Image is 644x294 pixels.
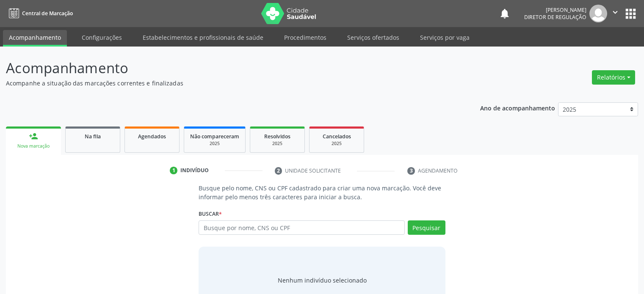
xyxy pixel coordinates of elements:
[22,10,73,17] span: Central de Marcação
[256,140,299,147] div: 2025
[611,8,620,17] i: 
[607,5,623,22] button: 
[278,276,367,285] div: Nenhum indivíduo selecionado
[592,70,635,85] button: Relatórios
[3,30,67,47] a: Acompanhamento
[480,102,555,113] p: Ano de acompanhamento
[199,184,445,201] p: Busque pelo nome, CNS ou CPF cadastrado para criar uma nova marcação. Você deve informar pelo men...
[524,14,586,21] span: Diretor de regulação
[170,167,177,174] div: 1
[323,133,351,140] span: Cancelados
[199,220,404,235] input: Busque por nome, CNS ou CPF
[190,140,239,147] div: 2025
[12,143,55,149] div: Nova marcação
[6,6,73,20] a: Central de Marcação
[623,6,638,21] button: apps
[85,133,101,140] span: Na fila
[6,79,448,88] p: Acompanhe a situação das marcações correntes e finalizadas
[29,132,38,141] div: person_add
[524,6,586,14] div: [PERSON_NAME]
[180,167,209,174] div: Indivíduo
[589,5,607,22] img: img
[315,140,358,147] div: 2025
[199,207,222,220] label: Buscar
[190,133,239,140] span: Não compareceram
[138,133,166,140] span: Agendados
[408,220,445,235] button: Pesquisar
[499,8,511,19] button: notifications
[6,58,448,79] p: Acompanhamento
[414,30,475,45] a: Serviços por vaga
[278,30,332,45] a: Procedimentos
[137,30,269,45] a: Estabelecimentos e profissionais de saúde
[76,30,128,45] a: Configurações
[341,30,405,45] a: Serviços ofertados
[264,133,290,140] span: Resolvidos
